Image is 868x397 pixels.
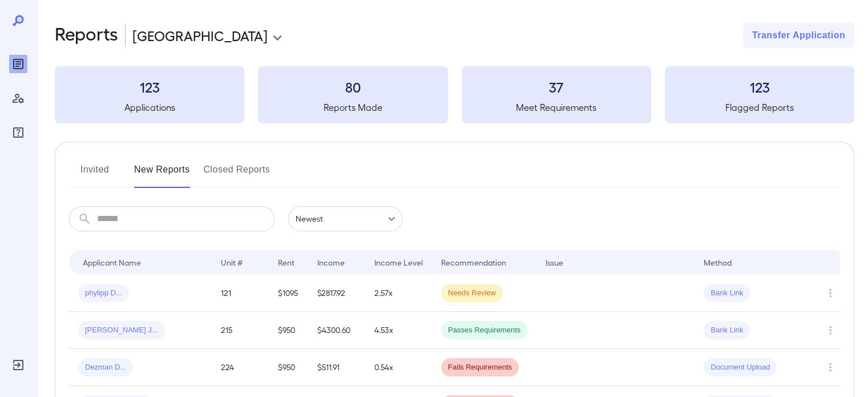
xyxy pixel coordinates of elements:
h3: 123 [665,78,854,96]
div: Recommendation [441,255,506,269]
h5: Flagged Reports [665,101,854,114]
td: $950 [269,349,308,386]
span: Dezman D... [78,362,133,373]
td: $2817.92 [308,275,365,312]
span: Fails Requirements [441,362,519,373]
span: phylipp D... [78,288,129,299]
td: 224 [212,349,269,386]
h2: Reports [55,23,118,48]
div: Rent [278,255,296,269]
td: 215 [212,312,269,349]
span: Bank Link [704,325,750,336]
span: Document Upload [704,362,777,373]
div: Unit # [221,255,243,269]
p: [GEOGRAPHIC_DATA] [132,26,268,45]
h3: 37 [462,78,651,96]
span: [PERSON_NAME] J... [78,325,165,336]
div: Reports [9,55,27,73]
div: Log Out [9,356,27,374]
td: 121 [212,275,269,312]
td: $1095 [269,275,308,312]
td: $950 [269,312,308,349]
button: Closed Reports [204,161,271,188]
div: Newest [288,206,402,231]
h5: Applications [55,101,244,114]
div: Manage Users [9,89,27,107]
button: Transfer Application [743,23,854,48]
div: Issue [546,255,564,269]
td: 2.57x [365,275,432,312]
td: 4.53x [365,312,432,349]
td: $4300.60 [308,312,365,349]
h5: Meet Requirements [462,101,651,114]
h3: 123 [55,78,244,96]
div: Applicant Name [83,255,141,269]
button: New Reports [134,161,190,188]
div: Method [704,255,732,269]
span: Bank Link [704,288,750,299]
td: $511.91 [308,349,365,386]
button: Row Actions [821,358,839,376]
button: Row Actions [821,321,839,339]
button: Invited [69,161,120,188]
div: Income Level [374,255,423,269]
span: Needs Review [441,288,503,299]
summary: 123Applications80Reports Made37Meet Requirements123Flagged Reports [55,66,854,123]
span: Passes Requirements [441,325,527,336]
div: Income [317,255,345,269]
h5: Reports Made [258,101,447,114]
td: 0.54x [365,349,432,386]
button: Row Actions [821,284,839,302]
div: FAQ [9,123,27,142]
h3: 80 [258,78,447,96]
